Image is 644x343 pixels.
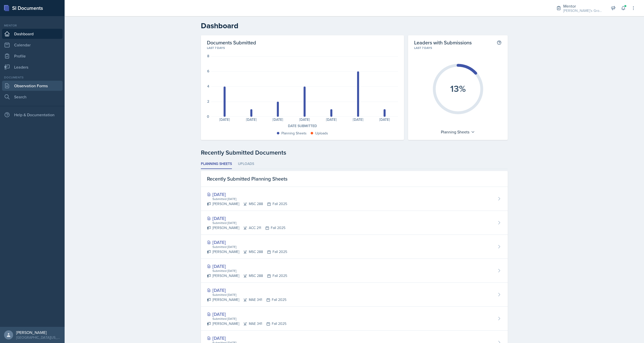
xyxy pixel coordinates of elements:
div: [DATE] [207,287,286,294]
div: [PERSON_NAME] [16,330,61,335]
div: [DATE] [291,118,318,121]
div: [DATE] [207,311,286,318]
a: Calendar [2,40,63,50]
a: Profile [2,51,63,61]
div: Planning Sheets [281,131,307,136]
div: Last 7 days [207,46,398,50]
div: Planning Sheets [438,128,477,136]
div: [DATE] [207,239,287,246]
a: Dashboard [2,29,63,39]
a: Leaders [2,62,63,72]
a: [DATE] Submitted [DATE] [PERSON_NAME]MSC 288Fall 2025 [201,235,508,259]
div: Mentor [563,3,604,9]
a: [DATE] Submitted [DATE] [PERSON_NAME]MAE 341Fall 2025 [201,283,508,307]
div: 4 [207,84,209,88]
h2: Documents Submitted [207,39,398,46]
div: 0 [207,115,209,118]
div: Submitted [DATE] [212,245,287,249]
div: [DATE] [318,118,345,121]
div: [GEOGRAPHIC_DATA][US_STATE] in [GEOGRAPHIC_DATA] [16,335,61,340]
div: [PERSON_NAME] MSC 288 Fall 2025 [207,249,287,254]
div: [PERSON_NAME] MAE 341 Fall 2025 [207,321,286,326]
h2: Dashboard [201,21,508,30]
div: Recently Submitted Planning Sheets [201,171,508,187]
div: Submitted [DATE] [212,269,287,273]
div: Last 7 days [414,46,502,50]
div: [DATE] [207,335,286,341]
div: [DATE] [345,118,371,121]
div: [DATE] [238,118,265,121]
div: 6 [207,69,209,73]
li: Uploads [238,159,254,169]
div: [DATE] [207,263,287,270]
div: Recently Submitted Documents [201,148,508,157]
div: [DATE] [207,215,285,222]
div: Submitted [DATE] [212,197,287,201]
div: 2 [207,100,209,103]
div: [PERSON_NAME]'s Group / Fall 2025 [563,8,604,13]
a: [DATE] Submitted [DATE] [PERSON_NAME]MSC 288Fall 2025 [201,259,508,283]
div: [PERSON_NAME] MSC 288 Fall 2025 [207,273,287,278]
div: [PERSON_NAME] MAE 341 Fall 2025 [207,297,286,302]
div: [PERSON_NAME] ACC 211 Fall 2025 [207,225,285,231]
div: 8 [207,54,209,58]
text: 13% [450,82,466,95]
div: [DATE] [265,118,291,121]
a: Observation Forms [2,81,63,91]
div: Mentor [2,23,63,28]
div: [DATE] [211,118,238,121]
div: Help & Documentation [2,110,63,120]
a: [DATE] Submitted [DATE] [PERSON_NAME]ACC 211Fall 2025 [201,211,508,235]
h2: Leaders with Submissions [414,39,472,46]
div: [PERSON_NAME] MSC 288 Fall 2025 [207,201,287,207]
div: Submitted [DATE] [212,317,286,321]
div: Documents [2,75,63,80]
div: [DATE] [207,191,287,198]
div: Submitted [DATE] [212,293,286,297]
div: Date Submitted [207,123,398,129]
li: Planning Sheets [201,159,232,169]
a: [DATE] Submitted [DATE] [PERSON_NAME]MSC 288Fall 2025 [201,187,508,211]
div: Submitted [DATE] [212,221,285,225]
div: [DATE] [371,118,398,121]
a: [DATE] Submitted [DATE] [PERSON_NAME]MAE 341Fall 2025 [201,307,508,331]
div: Uploads [315,131,328,136]
a: Search [2,92,63,102]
